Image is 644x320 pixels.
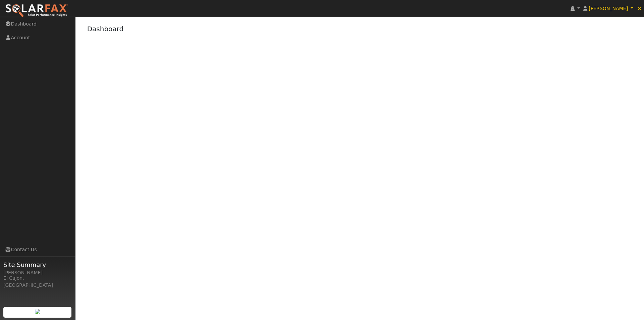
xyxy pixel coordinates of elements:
[3,275,72,289] div: El Cajon, [GEOGRAPHIC_DATA]
[5,4,68,18] img: SolarFax
[3,260,72,269] span: Site Summary
[87,25,124,33] a: Dashboard
[589,6,628,11] span: [PERSON_NAME]
[35,309,40,314] img: retrieve
[3,269,72,276] div: [PERSON_NAME]
[637,4,642,12] span: ×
